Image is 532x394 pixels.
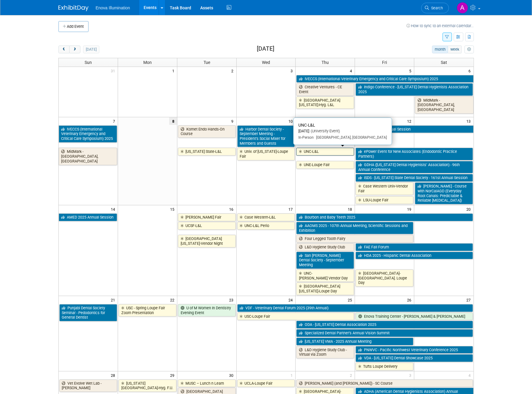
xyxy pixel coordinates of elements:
[356,313,473,320] a: Enova Training Center - [PERSON_NAME] & [PERSON_NAME]
[296,321,473,329] a: ODA - [US_STATE] Dental Association 2025
[356,252,473,260] a: HDA 2025 - Hispanic Dental Association
[237,125,295,147] a: Harbor Dental Society - September Meeting - President’s Social Mixer for Members and Guests
[288,205,295,213] span: 17
[237,380,295,387] a: UCLA-Loupe Fair
[119,304,176,317] a: USC - Spring Loupe Fair Zoom Presentation
[356,363,413,370] a: Tufts Loupe Delivery
[237,213,295,221] a: Case Western-L&L
[356,196,413,204] a: LSU-Loupe Fair
[231,117,236,125] span: 9
[356,354,473,362] a: VDA - [US_STATE] Dental Showcase 2025
[296,96,354,109] a: [GEOGRAPHIC_DATA][US_STATE]-Hyg. L&L
[415,96,473,114] a: MidMark - [GEOGRAPHIC_DATA], [GEOGRAPHIC_DATA]
[356,125,473,133] a: AMED 2025 Annual Session
[257,46,274,52] h2: [DATE]
[59,304,117,321] a: Punjabi Dental Society Seminar - Pedodontics for General Dentist
[356,182,413,195] a: Case Western Univ-Vendor Fair
[468,371,474,379] span: 4
[110,371,118,379] span: 28
[178,235,236,247] a: [GEOGRAPHIC_DATA][US_STATE]-Vendor Night
[59,125,117,143] a: IVECCS (International Veterinary Emergency and Critical Care Symposium) 2025
[407,24,474,28] a: How to sync to an external calendar...
[432,46,448,53] button: month
[296,75,473,83] a: IVECCS (International Veterinary Emergency and Critical Care Symposium) 2025
[178,148,236,156] a: [US_STATE] State-L&L
[356,174,473,182] a: ISDS - [US_STATE] State Dental Society - 161st Annual Session
[409,371,414,379] span: 3
[347,296,355,304] span: 25
[172,67,177,74] span: 1
[296,252,354,269] a: San [PERSON_NAME] Dental Society - September Meeting
[296,83,354,96] a: Creative Ventures - CE Event
[309,129,340,133] span: (University Event)
[448,46,462,53] button: week
[296,148,354,156] a: UNC-L&L
[468,67,474,74] span: 6
[406,296,414,304] span: 26
[349,67,355,74] span: 4
[143,60,152,65] span: Mon
[178,125,236,138] a: Komet Endo Hands-On Course
[237,148,295,160] a: Univ. of [US_STATE]-Loupe Fair
[59,148,117,165] a: MidMark - [GEOGRAPHIC_DATA], [GEOGRAPHIC_DATA]
[429,6,443,10] span: Search
[229,371,236,379] span: 30
[314,135,387,140] span: [GEOGRAPHIC_DATA], [GEOGRAPHIC_DATA]
[96,5,130,10] span: Enova Illumination
[296,222,413,234] a: AAOMS 2025 - 107th Annual Meeting, Scientific Sessions and Exhibition
[406,205,414,213] span: 19
[356,269,413,287] a: [GEOGRAPHIC_DATA]-[GEOGRAPHIC_DATA]. Loupe Day
[58,46,70,53] button: prev
[467,48,471,52] i: Personalize Calendar
[356,83,473,96] a: Indigo Conference - [US_STATE] Dental Hygienists Association 2025
[59,380,117,392] a: Vet Evolve Wet Lab - [PERSON_NAME]
[204,60,210,65] span: Tue
[110,67,118,74] span: 31
[296,380,473,387] a: [PERSON_NAME] (and [PERSON_NAME]) - SC Course
[356,148,473,160] a: ePower Event for New Associates (Endodontic Practice Partners)
[85,60,92,65] span: Sun
[465,46,474,53] button: myCustomButton
[296,235,413,243] a: Four Legged Tooth Fairy
[229,205,236,213] span: 16
[298,123,315,128] span: UNC-L&L
[178,213,236,221] a: [PERSON_NAME] Fair
[466,205,474,213] span: 20
[169,117,177,125] span: 8
[415,182,473,204] a: [PERSON_NAME] - Course with NorCalAGD (Everyday Root Canals: Predictable & Reliable [MEDICAL_DATA])
[296,213,473,221] a: Bourbon and Baby Teeth 2025
[112,117,118,125] span: 7
[466,117,474,125] span: 13
[69,46,80,53] button: next
[441,60,447,65] span: Sat
[349,371,355,379] span: 2
[356,161,473,173] a: GDHA ([US_STATE] Dental Hygienists’ Association) - 96th Annual Conference
[170,296,177,304] span: 22
[110,296,118,304] span: 21
[237,222,295,230] a: UNC-L&L Perio
[178,222,236,230] a: UCSF-L&L
[288,117,295,125] span: 10
[296,282,354,295] a: [GEOGRAPHIC_DATA][US_STATE]-Loupe Day
[170,205,177,213] span: 15
[288,296,295,304] span: 24
[58,5,89,11] img: ExhibitDay
[356,243,473,251] a: FAE Fall Forum
[296,338,413,345] a: [US_STATE] VMA - 2025 Annual Meeting
[58,21,89,32] button: Add Event
[296,346,354,358] a: L&D Hygiene Study Club - Virtual via Zoom
[421,3,449,13] a: Search
[382,60,387,65] span: Fri
[406,117,414,125] span: 12
[457,2,468,14] img: Abby Nelson
[298,129,387,134] div: [DATE]
[290,371,295,379] span: 1
[298,135,314,140] span: In-Person
[178,304,236,317] a: U of M Women In Dentistry Evening Event
[83,46,99,53] button: [DATE]
[237,304,473,312] a: VDF - Veterinary Dental Forum 2025 (39th Annual)
[119,380,176,392] a: [US_STATE][GEOGRAPHIC_DATA]-Hyg. F.U.
[170,371,177,379] span: 29
[409,67,414,74] span: 5
[356,346,473,354] a: PNWVC - Pacific Northwest Veterinary Conference 2025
